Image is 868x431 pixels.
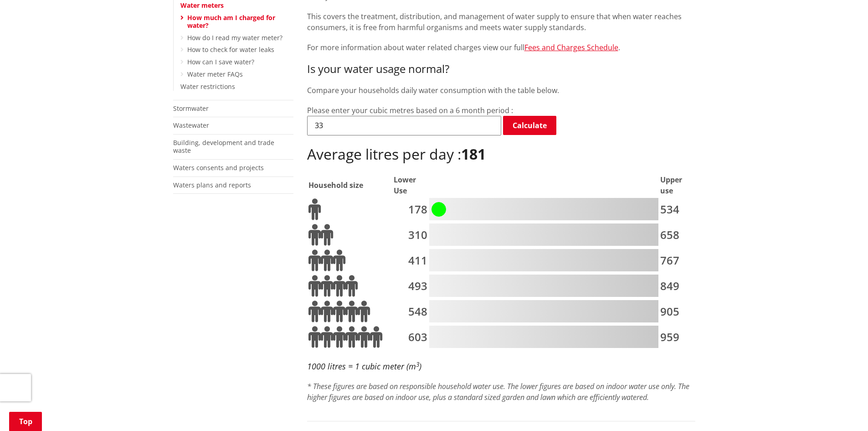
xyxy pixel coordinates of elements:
[660,174,694,197] th: Upper use
[307,85,695,96] p: Compare your households daily water consumption with the table below.
[416,360,419,369] sup: 3
[173,121,209,130] a: Wastewater
[393,274,428,299] td: 493
[660,300,694,324] td: 905
[180,1,224,10] a: Water meters
[660,325,694,350] td: 959
[187,57,254,66] a: How can I save water?
[461,144,486,164] b: 181
[187,70,243,78] a: Water meter FAQs
[503,116,556,135] a: Calculate
[187,33,282,42] a: How do I read my water meter?
[393,249,428,273] td: 411
[308,174,392,197] th: Household size
[173,163,264,172] a: Waters consents and projects
[173,181,251,189] a: Waters plans and reports
[307,42,695,53] p: For more information about water related charges view our full .
[307,361,421,372] em: 1000 litres = 1 cubic meter (m )
[173,138,274,155] a: Building, development and trade waste
[307,105,513,115] label: Please enter your cubic metres based on a 6 month period :
[393,174,428,197] th: Lower Use
[660,197,694,222] td: 534
[393,300,428,324] td: 548
[660,223,694,248] td: 658
[826,393,859,426] iframe: Messenger Launcher
[187,45,274,54] a: How to check for water leaks
[660,249,694,273] td: 767
[307,381,689,402] em: * These figures are based on responsible household water use. The lower figures are based on indo...
[173,104,209,113] a: Stormwater
[187,13,275,30] a: How much am I charged for water?
[660,274,694,299] td: 849
[393,197,428,222] td: 178
[180,82,235,91] a: Water restrictions
[307,62,695,76] h3: Is your water usage normal?
[307,11,695,33] p: This covers the treatment, distribution, and management of water supply to ensure that when water...
[393,325,428,350] td: 603
[393,223,428,248] td: 310
[9,412,42,431] a: Top
[307,145,695,164] h2: Average litres per day :
[524,42,618,52] a: Fees and Charges Schedule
